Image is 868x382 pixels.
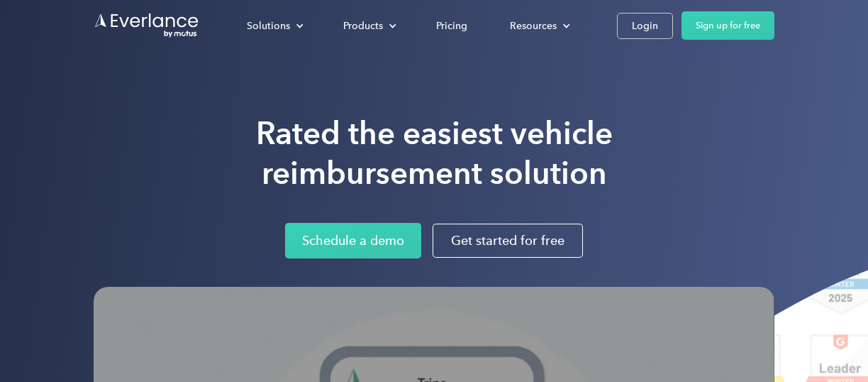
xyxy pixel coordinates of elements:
[422,13,482,38] a: Pricing
[433,224,582,258] a: Get started for free
[617,13,673,39] a: Login
[681,11,774,40] a: Sign up for free
[510,17,557,35] div: Resources
[256,114,613,193] h1: Rated the easiest vehicle reimbursement solution
[285,223,421,258] a: Schedule a demo
[94,12,200,39] a: Go to homepage
[436,17,467,35] div: Pricing
[632,17,658,35] div: Login
[343,17,383,35] div: Products
[247,17,290,35] div: Solutions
